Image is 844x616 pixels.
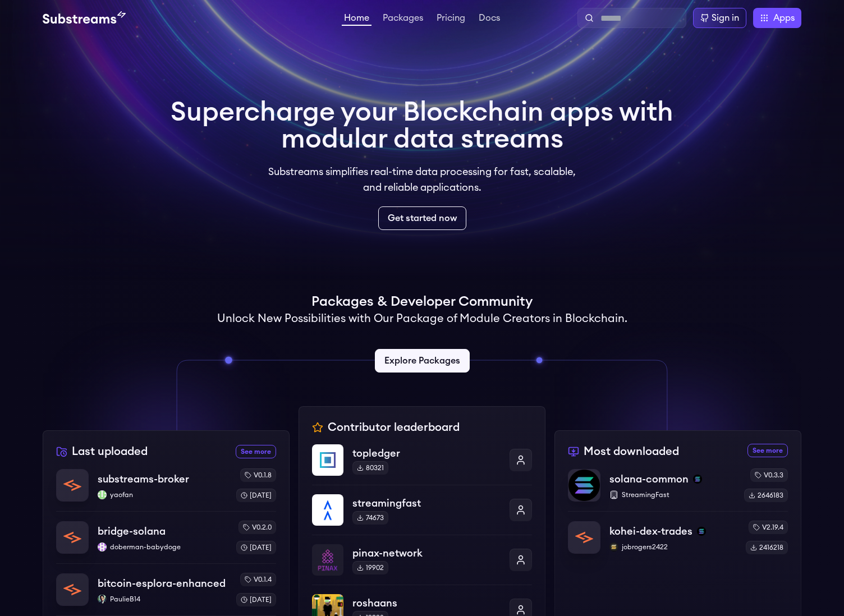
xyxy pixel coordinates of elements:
p: jobrogers2422 [609,543,737,551]
img: solana [693,475,702,484]
p: solana-common [609,471,689,487]
a: bitcoin-esplora-enhancedbitcoin-esplora-enhancedPaulieB14PaulieB14v0.1.4[DATE] [56,563,276,615]
div: [DATE] [236,541,276,554]
a: solana-commonsolana-commonsolanaStreamingFastv0.3.32646183 [568,468,788,511]
p: StreamingFast [609,490,735,499]
p: bridge-solana [98,523,166,539]
h2: Unlock New Possibilities with Our Package of Module Creators in Blockchain. [217,311,627,327]
div: v2.19.4 [749,521,788,534]
a: See more most downloaded packages [747,444,788,457]
a: streamingfaststreamingfast74673 [312,485,532,535]
img: solana [697,527,706,536]
img: pinax-network [312,544,343,576]
img: streamingfast [312,494,343,526]
p: yaofan [98,490,227,499]
a: Pricing [434,13,467,25]
p: streamingfast [352,495,501,511]
a: pinax-networkpinax-network19902 [312,535,532,585]
div: v0.1.4 [240,573,276,586]
img: kohei-dex-trades [568,522,600,553]
a: bridge-solanabridge-solanadoberman-babydogedoberman-babydogev0.2.0[DATE] [56,511,276,563]
a: kohei-dex-tradeskohei-dex-tradessolanajobrogers2422jobrogers2422v2.19.42416218 [568,511,788,554]
p: doberman-babydoge [98,543,227,551]
img: substreams-broker [57,470,88,501]
p: PaulieB14 [98,595,227,604]
img: doberman-babydoge [98,543,107,551]
a: See more recently uploaded packages [236,445,276,458]
span: Apps [773,11,795,25]
a: Get started now [378,206,466,230]
img: solana-common [568,470,600,501]
img: jobrogers2422 [609,543,618,551]
div: [DATE] [236,489,276,502]
a: substreams-brokersubstreams-brokeryaofanyaofanv0.1.8[DATE] [56,468,276,511]
div: 2416218 [746,541,788,554]
a: Docs [476,13,502,25]
img: yaofan [98,490,107,499]
div: [DATE] [236,593,276,606]
h1: Supercharge your Blockchain apps with modular data streams [171,99,673,153]
a: Explore Packages [375,349,470,373]
h1: Packages & Developer Community [311,293,533,311]
img: Substream's logo [43,11,126,25]
p: pinax-network [352,545,501,561]
div: 2646183 [744,489,788,502]
p: Substreams simplifies real-time data processing for fast, scalable, and reliable applications. [260,164,584,195]
p: kohei-dex-trades [609,523,692,539]
div: 80321 [352,461,388,475]
div: v0.2.0 [238,521,276,534]
img: PaulieB14 [98,595,107,604]
a: Packages [380,13,425,25]
p: roshaans [352,595,501,611]
div: v0.1.8 [240,468,276,482]
p: substreams-broker [98,471,189,487]
a: Home [342,13,371,26]
img: bridge-solana [57,522,88,553]
img: bitcoin-esplora-enhanced [57,574,88,605]
p: bitcoin-esplora-enhanced [98,576,226,591]
a: Sign in [693,8,746,28]
div: 19902 [352,561,388,574]
div: v0.3.3 [750,468,788,482]
img: topledger [312,444,343,476]
p: topledger [352,445,501,461]
div: 74673 [352,511,388,525]
a: topledgertopledger80321 [312,444,532,485]
div: Sign in [712,11,739,25]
